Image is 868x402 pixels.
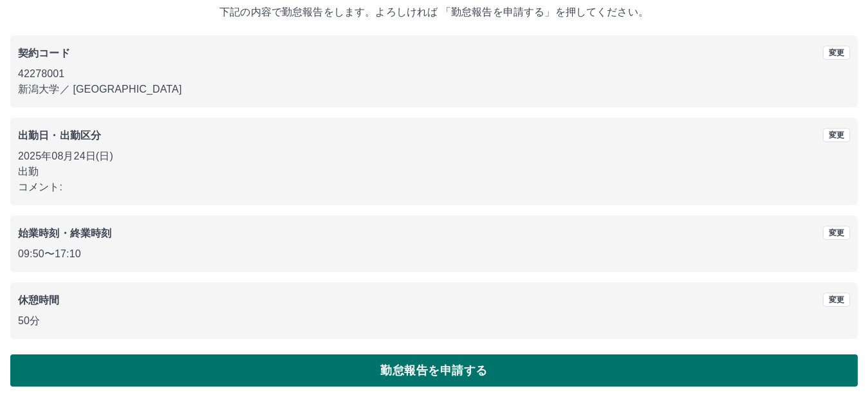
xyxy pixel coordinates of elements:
button: 勤怠報告を申請する [10,354,858,387]
button: 変更 [823,46,850,60]
p: 50分 [18,313,850,329]
p: 下記の内容で勤怠報告をします。よろしければ 「勤怠報告を申請する」を押してください。 [10,5,858,20]
button: 変更 [823,226,850,240]
b: 休憩時間 [18,295,60,306]
p: コメント: [18,179,850,195]
b: 始業時刻・終業時刻 [18,228,111,239]
p: 2025年08月24日(日) [18,149,850,164]
button: 変更 [823,293,850,307]
p: 09:50 〜 17:10 [18,246,850,262]
b: 出勤日・出勤区分 [18,130,101,141]
b: 契約コード [18,48,70,59]
button: 変更 [823,128,850,142]
p: 新潟大学 ／ [GEOGRAPHIC_DATA] [18,82,850,97]
p: 42278001 [18,66,850,82]
p: 出勤 [18,164,850,179]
